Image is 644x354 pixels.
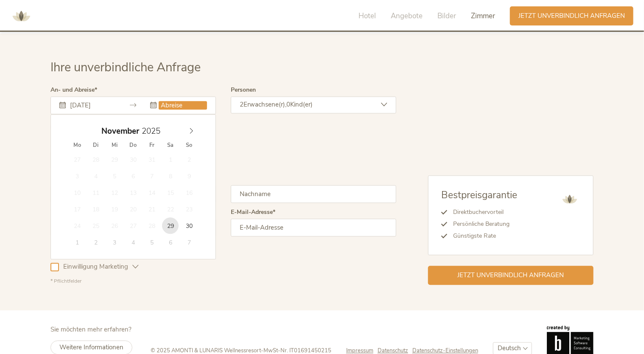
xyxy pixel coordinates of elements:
span: November 25, 2025 [88,217,104,234]
span: November 3, 2025 [69,168,86,184]
span: Einwilligung Marketing [59,262,132,271]
span: Sie möchten mehr erfahren? [50,325,132,334]
span: November 6, 2025 [125,168,141,184]
span: Do [124,143,143,148]
span: Dezember 4, 2025 [125,234,141,250]
span: Kind(er) [290,100,313,109]
span: November 26, 2025 [106,217,123,234]
span: November 30, 2025 [181,217,197,234]
span: November 29, 2025 [162,217,179,234]
span: Bestpreisgarantie [441,188,517,202]
li: Persönliche Beratung [447,218,517,230]
span: November [101,127,139,135]
span: November 23, 2025 [181,201,197,217]
span: Oktober 27, 2025 [69,151,86,168]
span: November 5, 2025 [106,168,123,184]
span: Oktober 28, 2025 [88,151,104,168]
span: November 12, 2025 [106,184,123,201]
input: E-Mail-Adresse [231,219,396,236]
span: Angebote [391,11,423,21]
span: November 18, 2025 [88,201,104,217]
span: So [180,143,199,148]
span: Dezember 7, 2025 [181,234,197,250]
input: Nachname [231,185,396,203]
span: November 16, 2025 [181,184,197,201]
span: November 14, 2025 [143,184,160,201]
span: November 2, 2025 [181,151,197,168]
span: Oktober 29, 2025 [106,151,123,168]
span: November 7, 2025 [143,168,160,184]
span: November 24, 2025 [69,217,86,234]
span: Fr [143,143,161,148]
li: Günstigste Rate [447,230,517,242]
img: AMONTI & LUNARIS Wellnessresort [559,188,580,210]
span: November 19, 2025 [106,201,123,217]
span: Mi [105,143,124,148]
span: November 1, 2025 [162,151,179,168]
span: November 13, 2025 [125,184,141,201]
span: November 4, 2025 [88,168,104,184]
span: Hotel [358,11,376,21]
span: Oktober 31, 2025 [143,151,160,168]
span: Jetzt unverbindlich anfragen [458,271,564,280]
span: Mo [68,143,87,148]
span: Ihre unverbindliche Anfrage [50,59,201,76]
img: AMONTI & LUNARIS Wellnessresort [8,3,34,29]
span: November 9, 2025 [181,168,197,184]
input: Anreise [68,101,116,110]
li: Direktbuchervorteil [447,206,517,218]
label: An- und Abreise [50,87,97,93]
span: November 8, 2025 [162,168,179,184]
span: November 28, 2025 [143,217,160,234]
span: November 17, 2025 [69,201,86,217]
a: AMONTI & LUNARIS Wellnessresort [8,13,34,19]
span: 0 [286,100,290,109]
span: November 20, 2025 [125,201,141,217]
span: November 21, 2025 [143,201,160,217]
span: Dezember 1, 2025 [69,234,86,250]
div: * Pflichtfelder [50,278,396,285]
span: Oktober 30, 2025 [125,151,141,168]
span: Dezember 2, 2025 [88,234,104,250]
label: Personen [231,87,256,93]
span: Di [87,143,105,148]
span: November 15, 2025 [162,184,179,201]
input: Year [139,126,167,137]
span: Dezember 5, 2025 [143,234,160,250]
span: 2 [240,100,244,109]
span: Bilder [437,11,456,21]
span: Erwachsene(r), [244,100,286,109]
span: Jetzt unverbindlich anfragen [518,11,625,20]
input: Abreise [159,101,207,110]
span: November 22, 2025 [162,201,179,217]
span: Sa [161,143,180,148]
span: November 27, 2025 [125,217,141,234]
span: Weitere Informationen [59,343,123,351]
span: Dezember 6, 2025 [162,234,179,250]
span: November 11, 2025 [88,184,104,201]
span: November 10, 2025 [69,184,86,201]
span: Zimmer [471,11,495,21]
span: Dezember 3, 2025 [106,234,123,250]
label: E-Mail-Adresse [231,209,275,215]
